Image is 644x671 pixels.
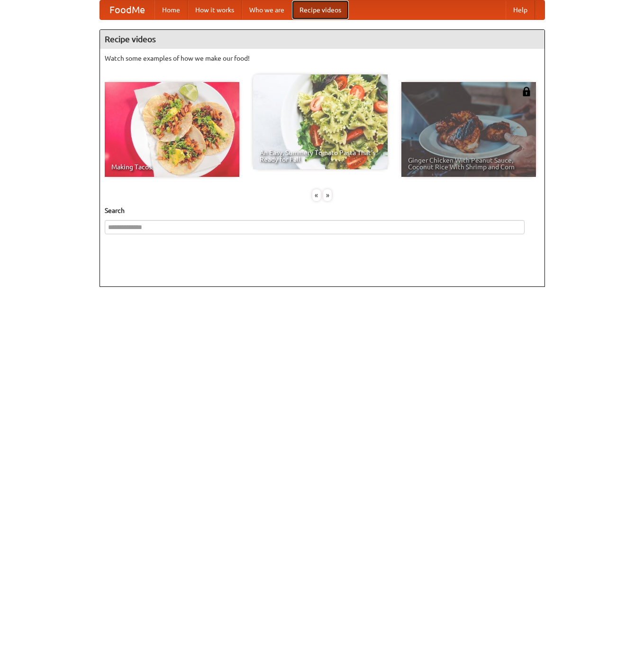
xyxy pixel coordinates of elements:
a: Who we are [242,0,292,19]
a: Recipe videos [292,0,349,19]
div: » [323,189,332,201]
a: How it works [188,0,242,19]
a: Home [154,0,188,19]
span: Making Tacos [111,164,233,170]
a: Making Tacos [105,82,239,177]
a: FoodMe [100,0,154,19]
a: Help [506,0,535,19]
h4: Recipe videos [100,30,544,49]
img: 483408.png [522,87,531,96]
div: « [312,189,321,201]
h5: Search [105,206,540,215]
a: An Easy, Summery Tomato Pasta That's Ready for Fall [253,74,388,169]
p: Watch some examples of how we make our food! [105,54,540,63]
span: An Easy, Summery Tomato Pasta That's Ready for Fall [260,149,381,163]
